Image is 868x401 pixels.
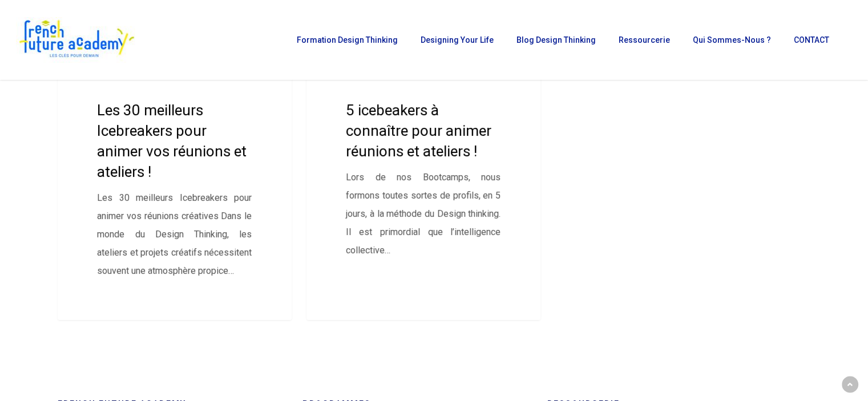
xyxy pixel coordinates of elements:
[516,35,596,44] span: Blog Design Thinking
[788,36,835,44] a: CONTACT
[297,35,398,44] span: Formation Design Thinking
[415,36,499,44] a: Designing Your Life
[613,36,676,44] a: Ressourcerie
[291,36,403,44] a: Formation Design Thinking
[687,36,777,44] a: Qui sommes-nous ?
[619,35,670,44] span: Ressourcerie
[693,35,771,44] span: Qui sommes-nous ?
[511,36,601,44] a: Blog Design Thinking
[421,35,494,44] span: Designing Your Life
[16,17,136,63] img: French Future Academy
[794,35,829,44] span: CONTACT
